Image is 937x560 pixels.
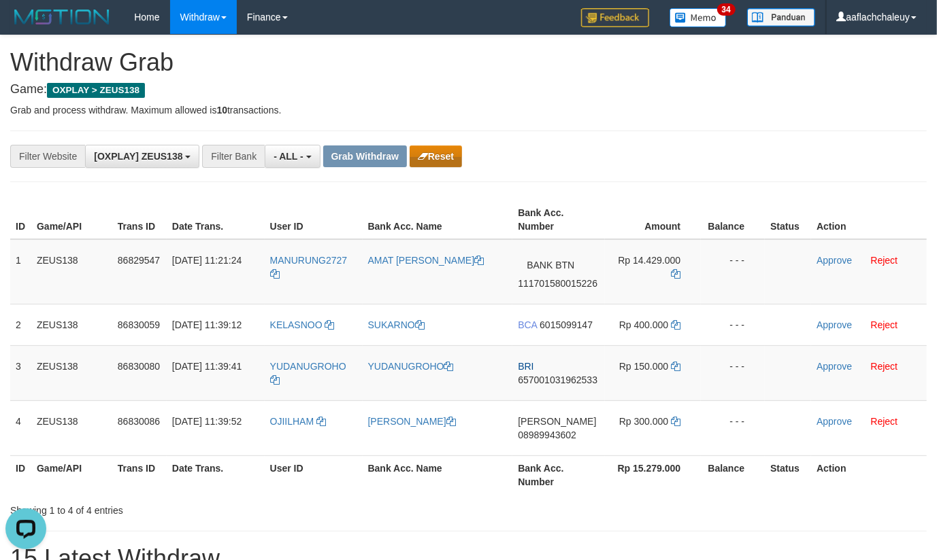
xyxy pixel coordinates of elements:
[10,103,927,117] p: Grab and process withdraw. Maximum allowed is transactions.
[270,255,348,266] span: MANURUNG2727
[167,200,265,239] th: Date Trans.
[671,361,680,372] a: Copy 150000 to clipboard
[31,200,112,239] th: Game/API
[112,200,167,239] th: Trans ID
[512,455,605,494] th: Bank Acc. Number
[10,145,85,168] div: Filter Website
[701,400,765,455] td: - - -
[270,319,323,330] span: KELASNOO
[540,319,593,330] span: Copy 6015099147 to clipboard
[671,416,680,427] a: Copy 300000 to clipboard
[811,200,927,239] th: Action
[202,145,265,168] div: Filter Bank
[270,361,346,372] span: YUDANUGROHO
[270,361,346,385] a: YUDANUGROHO
[747,8,815,27] img: panduan.png
[619,319,668,330] span: Rp 400.000
[172,416,242,427] span: [DATE] 11:39:52
[871,361,898,372] a: Reject
[118,361,160,372] span: 86830080
[512,200,605,239] th: Bank Acc. Number
[10,455,31,494] th: ID
[368,416,456,427] a: [PERSON_NAME]
[270,416,326,427] a: OJIILHAM
[518,253,583,277] span: BANK BTN
[10,239,31,304] td: 1
[605,200,701,239] th: Amount
[811,455,927,494] th: Action
[618,255,680,266] span: Rp 14.429.000
[85,145,199,168] button: [OXPLAY] ZEUS138
[701,200,765,239] th: Balance
[118,319,160,330] span: 86830059
[118,416,160,427] span: 86830086
[701,304,765,345] td: - - -
[518,278,597,289] span: Copy 111701580015226 to clipboard
[323,145,407,167] button: Grab Withdraw
[765,455,811,494] th: Status
[518,319,537,330] span: BCA
[47,83,145,98] span: OXPLAY > ZEUS138
[112,455,167,494] th: Trans ID
[518,374,597,385] span: Copy 657001031962533 to clipboard
[31,239,112,304] td: ZEUS138
[817,255,852,266] a: Approve
[671,268,680,279] a: Copy 14429000 to clipboard
[701,239,765,304] td: - - -
[871,255,898,266] a: Reject
[518,416,596,427] span: [PERSON_NAME]
[619,361,668,372] span: Rp 150.000
[368,361,454,372] a: YUDANUGROHO
[172,361,242,372] span: [DATE] 11:39:41
[265,200,363,239] th: User ID
[31,400,112,455] td: ZEUS138
[31,455,112,494] th: Game/API
[765,200,811,239] th: Status
[518,361,533,372] span: BRI
[265,455,363,494] th: User ID
[10,200,31,239] th: ID
[31,304,112,345] td: ZEUS138
[817,416,852,427] a: Approve
[701,455,765,494] th: Balance
[172,319,242,330] span: [DATE] 11:39:12
[10,498,380,517] div: Showing 1 to 4 of 4 entries
[670,8,727,27] img: Button%20Memo.svg
[118,255,160,266] span: 86829547
[10,83,927,97] h4: Game:
[817,361,852,372] a: Approve
[619,416,668,427] span: Rp 300.000
[172,255,242,266] span: [DATE] 11:21:24
[368,255,484,266] a: AMAT [PERSON_NAME]
[10,49,927,76] h1: Withdraw Grab
[363,200,513,239] th: Bank Acc. Name
[671,319,680,330] a: Copy 400000 to clipboard
[363,455,513,494] th: Bank Acc. Name
[717,3,736,16] span: 34
[265,145,320,168] button: - ALL -
[817,319,852,330] a: Approve
[10,304,31,345] td: 2
[10,400,31,455] td: 4
[871,416,898,427] a: Reject
[5,5,46,46] button: Open LiveChat chat widget
[94,151,182,162] span: [OXPLAY] ZEUS138
[701,345,765,400] td: - - -
[368,319,425,330] a: SUKARNO
[10,345,31,400] td: 3
[167,455,265,494] th: Date Trans.
[581,8,649,27] img: Feedback.jpg
[270,319,335,330] a: KELASNOO
[274,151,303,162] span: - ALL -
[518,430,576,440] span: Copy 08989943602 to clipboard
[216,105,227,116] strong: 10
[410,145,462,167] button: Reset
[270,255,348,279] a: MANURUNG2727
[31,345,112,400] td: ZEUS138
[871,319,898,330] a: Reject
[605,455,701,494] th: Rp 15.279.000
[270,416,314,427] span: OJIILHAM
[10,7,114,27] img: MOTION_logo.png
